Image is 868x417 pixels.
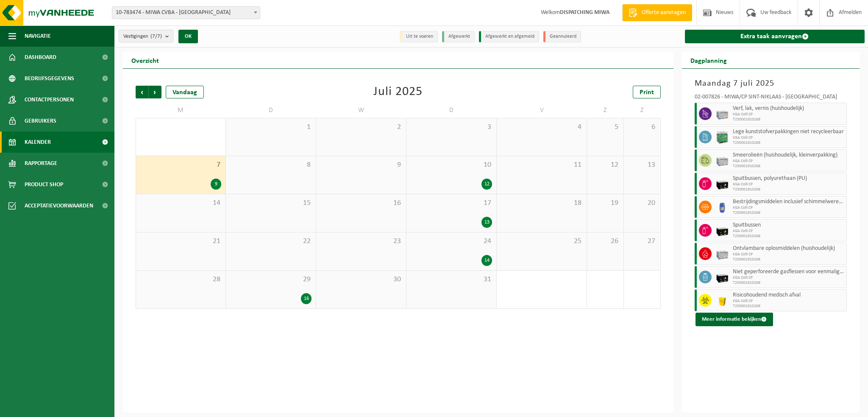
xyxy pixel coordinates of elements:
li: Afgewerkt [442,31,475,42]
span: KGA Colli CP [733,182,845,187]
span: 27 [628,237,656,246]
span: 17 [411,199,492,208]
img: PB-LB-0680-HPE-GY-11 [716,154,729,167]
span: Bedrijfsgegevens [25,68,74,89]
span: 1 [230,123,312,132]
span: Vorige [136,86,148,98]
span: 12 [591,160,619,170]
span: Contactpersonen [25,89,74,110]
span: Gebruikers [25,110,56,132]
span: Volgende [149,86,161,98]
span: Kalender [25,132,51,153]
span: 13 [628,160,656,170]
span: 23 [320,237,402,246]
span: 3 [411,123,492,132]
span: 19 [591,199,619,208]
img: PB-LB-0680-HPE-GY-11 [716,247,729,260]
span: 30 [320,275,402,284]
div: 02-007826 - MIWA/CP SINT-NIKLAAS - [GEOGRAPHIC_DATA] [695,94,847,103]
div: Vandaag [166,86,204,98]
button: Meer informatie bekijken [696,313,773,326]
li: Geannuleerd [543,31,581,42]
img: PB-LB-0680-HPE-BK-11 [716,224,729,237]
button: OK [178,30,198,43]
span: Spuitbussen, polyurethaan (PU) [733,175,845,182]
a: Offerte aanvragen [622,4,692,21]
span: Offerte aanvragen [640,8,688,17]
span: KGA Colli CP [733,205,845,210]
td: D [226,103,316,118]
span: 10-783474 - MIWA CVBA - SINT-NIKLAAS [112,6,260,19]
div: 16 [301,293,312,304]
span: 4 [501,123,582,132]
span: 31 [411,275,492,284]
div: 9 [211,179,221,190]
div: 14 [481,255,492,266]
img: LP-SB-00050-HPE-22 [716,294,729,307]
span: Acceptatievoorwaarden [25,195,93,216]
span: 16 [320,199,402,208]
button: Vestigingen(7/7) [119,30,173,42]
td: V [497,103,587,118]
td: Z [624,103,661,118]
span: KGA Colli CP [733,135,845,140]
span: Niet geperforeerde gasflessen voor eenmalig gebruik (huishoudelijk) [733,269,845,275]
span: Ontvlambare oplosmiddelen (huishoudelijk) [733,245,845,252]
span: KGA Colli CP [733,275,845,280]
span: KGA Colli CP [733,299,845,304]
span: 10 [411,160,492,170]
h2: Overzicht [123,52,167,68]
span: 14 [140,199,221,208]
span: 15 [230,199,312,208]
span: Vestigingen [123,30,162,43]
span: 11 [501,160,582,170]
span: 22 [230,237,312,246]
span: 24 [411,237,492,246]
li: Afgewerkt en afgemeld [479,31,539,42]
span: T250001910269 [733,304,845,309]
div: 12 [481,179,492,190]
span: 20 [628,199,656,208]
h3: Maandag 7 juli 2025 [695,77,847,90]
span: KGA Colli CP [733,229,845,234]
span: 10-783474 - MIWA CVBA - SINT-NIKLAAS [112,7,260,19]
span: 7 [140,160,221,170]
a: Extra taak aanvragen [685,30,865,43]
span: T250001910268 [733,280,845,285]
span: Dashboard [25,47,56,68]
img: PB-LB-0680-HPE-BK-11 [716,271,729,283]
span: T250001910268 [733,234,845,239]
span: T250001910268 [733,164,845,169]
td: D [406,103,497,118]
a: Print [633,86,661,98]
span: T250001910268 [733,140,845,146]
span: KGA Colli CP [733,252,845,257]
span: KGA Colli CP [733,159,845,164]
img: PB-HB-1400-HPE-GN-11 [716,130,729,144]
span: Navigatie [25,25,51,47]
h2: Dagplanning [682,52,735,68]
img: PB-OT-0120-HPE-00-02 [716,201,729,213]
span: KGA Colli CP [733,112,845,117]
span: 29 [230,275,312,284]
li: Uit te voeren [400,31,438,42]
span: 25 [501,237,582,246]
td: M [136,103,226,118]
span: Risicohoudend medisch afval [733,292,845,299]
span: 18 [501,199,582,208]
span: 6 [628,123,656,132]
span: T250001910268 [733,187,845,192]
span: T250001910268 [733,257,845,262]
count: (7/7) [150,34,162,39]
strong: DISPATCHING MIWA [560,9,609,16]
img: PB-LB-0680-HPE-BK-11 [716,177,729,190]
span: 21 [140,237,221,246]
span: 28 [140,275,221,284]
span: 2 [320,123,402,132]
div: Juli 2025 [373,86,423,98]
span: Smeerolieën (huishoudelijk, kleinverpakking) [733,152,845,159]
span: 5 [591,123,619,132]
span: Verf, lak, vernis (huishoudelijk) [733,105,845,112]
td: W [316,103,406,118]
span: Spuitbussen [733,222,845,229]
